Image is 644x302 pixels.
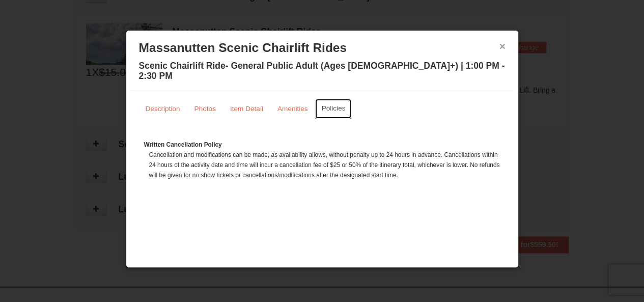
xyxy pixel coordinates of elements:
small: Item Detail [230,105,263,113]
small: Photos [194,105,216,113]
a: Photos [188,99,222,119]
a: Item Detail [223,99,270,119]
small: Amenities [277,105,308,113]
h4: Scenic Chairlift Ride- General Public Adult (Ages [DEMOGRAPHIC_DATA]+) | 1:00 PM - 2:30 PM [139,61,506,81]
dd: Cancellation and modifications can be made, as availability allows, without penalty up to 24 hour... [149,150,500,180]
a: Description [139,99,187,119]
small: Description [146,105,180,113]
a: Amenities [271,99,315,119]
small: Policies [321,104,345,112]
dt: Written Cancellation Policy [144,140,500,150]
button: × [499,41,506,51]
h3: Massanutten Scenic Chairlift Rides [139,40,506,56]
a: Policies [315,99,351,119]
